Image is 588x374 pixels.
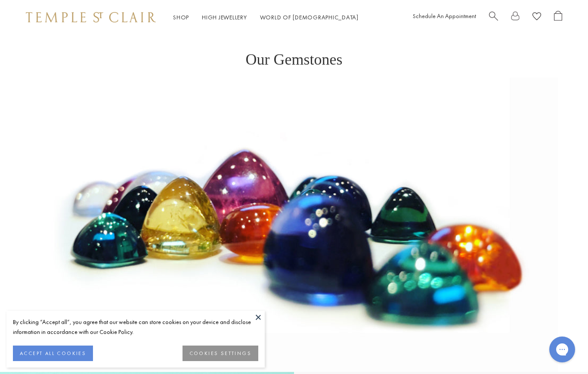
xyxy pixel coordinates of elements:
nav: Main navigation [173,12,359,23]
button: COOKIES SETTINGS [183,346,258,361]
a: Open Shopping Bag [554,11,562,24]
a: Search [489,11,498,24]
a: View Wishlist [532,11,541,24]
iframe: Gorgias live chat messenger [545,333,579,365]
a: World of [DEMOGRAPHIC_DATA]World of [DEMOGRAPHIC_DATA] [260,13,359,21]
img: Temple St. Clair [26,12,156,22]
button: ACCEPT ALL COOKIES [13,346,93,361]
h1: Our Gemstones [246,34,343,67]
div: By clicking “Accept all”, you agree that our website can store cookies on your device and disclos... [13,317,258,337]
a: High JewelleryHigh Jewellery [202,13,247,21]
a: Schedule An Appointment [413,12,476,20]
a: ShopShop [173,13,189,21]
